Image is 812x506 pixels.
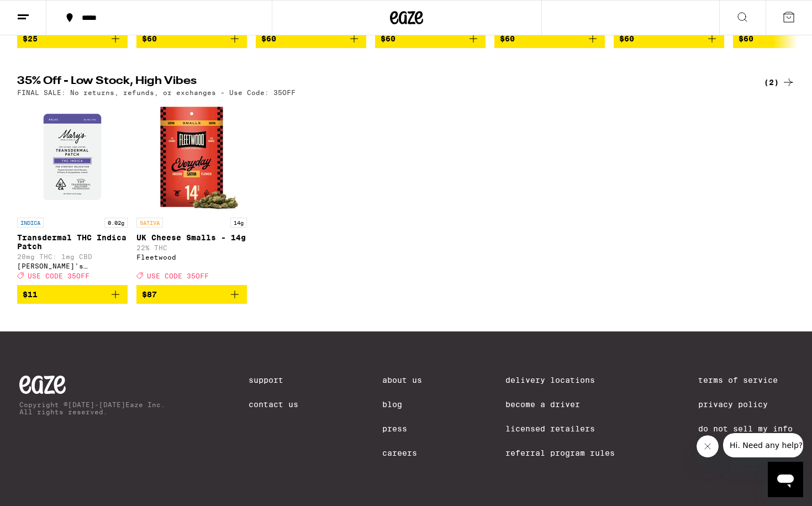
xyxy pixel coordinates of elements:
p: FINAL SALE: No returns, refunds, or exchanges - Use Code: 35OFF [17,89,296,96]
p: 14g [230,218,247,228]
button: Add to bag [494,29,605,48]
a: About Us [382,376,422,384]
span: $60 [500,34,515,43]
a: Do Not Sell My Info [698,424,793,433]
a: Support [249,376,298,384]
span: USE CODE 35OFF [28,272,89,280]
a: Open page for UK Cheese Smalls - 14g from Fleetwood [136,102,247,285]
img: Fleetwood - UK Cheese Smalls - 14g [136,102,247,212]
iframe: Button to launch messaging window [768,462,803,497]
p: SATIVA [136,218,163,228]
iframe: Close message [697,435,719,457]
button: Add to bag [136,285,247,304]
button: Add to bag [17,285,128,304]
span: $25 [23,34,38,43]
p: Transdermal THC Indica Patch [17,233,128,251]
a: Privacy Policy [698,400,793,409]
a: Open page for Transdermal THC Indica Patch from Mary's Medicinals [17,102,128,285]
p: 20mg THC: 1mg CBD [17,253,128,260]
span: $60 [619,34,634,43]
button: Add to bag [256,29,366,48]
button: Add to bag [614,29,724,48]
p: 0.02g [104,218,128,228]
iframe: Message from company [723,433,803,457]
span: $60 [381,34,396,43]
button: Add to bag [375,29,486,48]
button: Add to bag [17,29,128,48]
span: $87 [142,290,157,299]
span: $60 [142,34,157,43]
a: Press [382,424,422,433]
p: Copyright © [DATE]-[DATE] Eaze Inc. All rights reserved. [19,401,165,415]
p: UK Cheese Smalls - 14g [136,233,247,242]
a: Contact Us [249,400,298,409]
img: Mary's Medicinals - Transdermal THC Indica Patch [17,102,128,212]
a: Become a Driver [505,400,615,409]
span: $60 [261,34,276,43]
div: Fleetwood [136,254,247,261]
a: Licensed Retailers [505,424,615,433]
a: Careers [382,449,422,457]
a: (2) [764,76,795,89]
a: Blog [382,400,422,409]
h2: 35% Off - Low Stock, High Vibes [17,76,741,89]
button: Add to bag [136,29,247,48]
p: INDICA [17,218,44,228]
span: USE CODE 35OFF [147,272,209,280]
a: Terms of Service [698,376,793,384]
a: Referral Program Rules [505,449,615,457]
p: 22% THC [136,244,247,251]
a: Delivery Locations [505,376,615,384]
span: $11 [23,290,38,299]
div: [PERSON_NAME]'s Medicinals [17,262,128,270]
span: $60 [739,34,753,43]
